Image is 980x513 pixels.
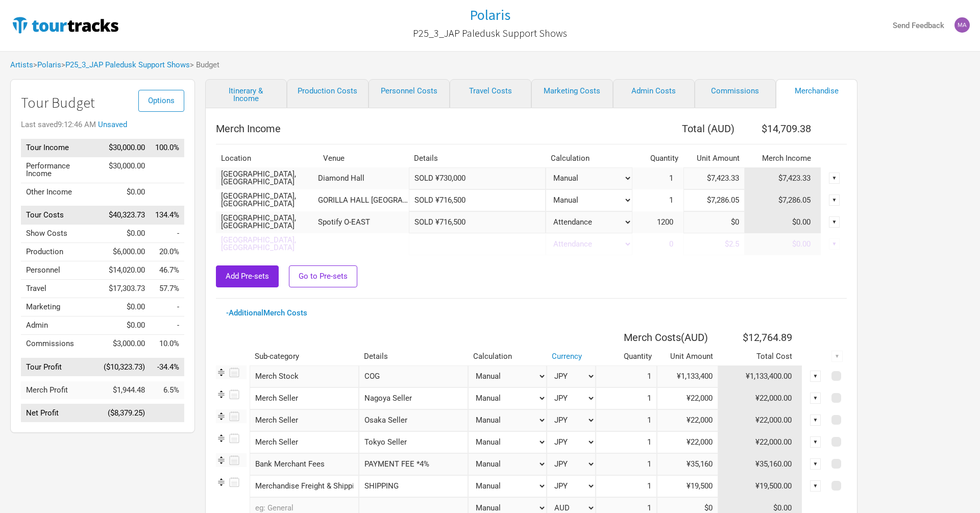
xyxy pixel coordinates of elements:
[150,316,184,335] td: Admin as % of Tour Income
[359,348,468,365] th: Details
[21,381,99,399] td: Merch Profit
[318,189,409,211] td: GORILLA HALL [GEOGRAPHIC_DATA]
[21,316,99,335] td: Admin
[776,79,857,108] a: Merchandise
[318,150,409,167] th: Venue
[150,335,184,353] td: Commissions as % of Tour Income
[150,381,184,399] td: Merch Profit as % of Tour Income
[718,409,802,431] td: ¥22,000.00
[409,211,546,233] input: SOLD ¥716,500
[632,150,683,167] th: Quantity
[148,96,175,105] span: Options
[413,22,567,44] a: P25_3_JAP Paledusk Support Shows
[150,206,184,225] td: Tour Costs as % of Tour Income
[745,150,821,167] th: Merch Income
[596,348,657,365] th: Quantity
[150,261,184,280] td: Personnel as % of Tour Income
[216,411,227,422] img: Re-order
[216,367,227,378] img: Re-order
[99,183,150,201] td: $0.00
[552,352,582,361] a: Currency
[683,211,745,233] input: per head
[369,79,450,108] a: Personnel Costs
[216,265,279,287] button: Add Pre-sets
[250,431,359,453] div: Merch Seller
[21,225,99,243] td: Show Costs
[21,157,99,183] td: Performance Income
[359,365,468,387] input: COG
[718,475,802,497] td: ¥19,500.00
[745,167,821,189] td: $7,423.33
[409,150,546,167] th: Details
[718,387,802,409] td: ¥22,000.00
[829,238,840,250] div: ▼
[21,404,99,423] td: Net Profit
[745,118,821,139] th: $14,709.38
[613,79,695,108] a: Admin Costs
[150,243,184,261] td: Production as % of Tour Income
[745,211,821,233] td: $0.00
[99,358,150,376] td: ($10,323.73)
[216,233,318,255] td: [GEOGRAPHIC_DATA], [GEOGRAPHIC_DATA]
[718,327,802,348] th: $12,764.89
[299,272,348,281] span: Go to Pre-sets
[21,335,99,353] td: Commissions
[318,167,409,189] td: Diamond Hall
[99,157,150,183] td: $30,000.00
[216,389,227,400] img: Re-order
[289,265,357,287] button: Go to Pre-sets
[683,150,745,167] th: Unit Amount
[99,280,150,298] td: $17,303.73
[657,348,718,365] th: Unit Amount
[21,261,99,280] td: Personnel
[216,433,227,444] img: Re-order
[745,189,821,211] td: $7,286.05
[250,365,359,387] div: Merch Stock
[470,7,510,23] a: Polaris
[150,157,184,183] td: Performance Income as % of Tour Income
[359,409,468,431] input: Osaka Seller
[33,61,61,69] span: >
[657,217,683,227] span: 1200
[632,118,745,139] th: Total ( AUD )
[359,387,468,409] input: Nagoya Seller
[829,194,840,206] div: ▼
[359,453,468,475] input: PAYMENT FEE *4%
[216,211,318,233] td: [GEOGRAPHIC_DATA], [GEOGRAPHIC_DATA]
[21,280,99,298] td: Travel
[216,167,318,189] td: [GEOGRAPHIC_DATA], [GEOGRAPHIC_DATA]
[216,477,227,487] img: Re-order
[150,280,184,298] td: Travel as % of Tour Income
[226,308,307,317] a: - Additional Merch Costs
[10,60,33,69] a: Artists
[669,174,683,183] span: 1
[810,436,821,448] div: ▼
[695,79,776,108] a: Commissions
[138,90,184,112] button: Options
[150,225,184,243] td: Show Costs as % of Tour Income
[318,211,409,233] td: Spotify O-EAST
[21,183,99,201] td: Other Income
[359,431,468,453] input: Tokyo Seller
[829,173,840,184] div: ▼
[718,365,802,387] td: ¥1,133,400.00
[99,298,150,316] td: $0.00
[21,243,99,261] td: Production
[409,189,546,211] input: SOLD ¥716,500
[190,61,219,69] span: > Budget
[831,351,843,362] div: ▼
[61,61,190,69] span: >
[99,139,150,157] td: $30,000.00
[99,243,150,261] td: $6,000.00
[409,167,546,189] input: SOLD ¥730,000
[150,183,184,201] td: Other Income as % of Tour Income
[226,272,269,281] span: Add Pre-sets
[596,327,718,348] th: Merch Costs ( AUD )
[205,79,287,108] a: Itinerary & Income
[810,371,821,382] div: ▼
[37,60,61,69] a: Polaris
[216,455,227,466] img: Re-order
[546,150,632,167] th: Calculation
[669,239,683,249] span: 0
